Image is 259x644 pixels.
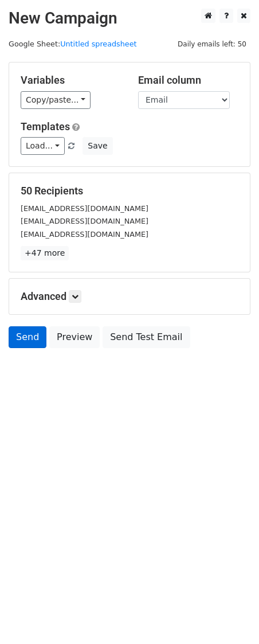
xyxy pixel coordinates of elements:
[21,91,91,109] a: Copy/paste...
[21,204,148,213] small: [EMAIL_ADDRESS][DOMAIN_NAME]
[174,40,250,48] a: Daily emails left: 50
[103,326,190,348] a: Send Test Email
[138,74,238,87] h5: Email column
[60,40,136,48] a: Untitled spreadsheet
[21,217,148,225] small: [EMAIL_ADDRESS][DOMAIN_NAME]
[83,137,112,155] button: Save
[174,38,250,50] span: Daily emails left: 50
[21,74,121,87] h5: Variables
[9,40,137,48] small: Google Sheet:
[49,326,100,348] a: Preview
[21,230,148,239] small: [EMAIL_ADDRESS][DOMAIN_NAME]
[21,290,238,303] h5: Advanced
[21,246,69,260] a: +47 more
[21,120,70,132] a: Templates
[9,326,46,348] a: Send
[21,185,238,197] h5: 50 Recipients
[202,589,259,644] iframe: Chat Widget
[9,9,250,28] h2: New Campaign
[21,137,65,155] a: Load...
